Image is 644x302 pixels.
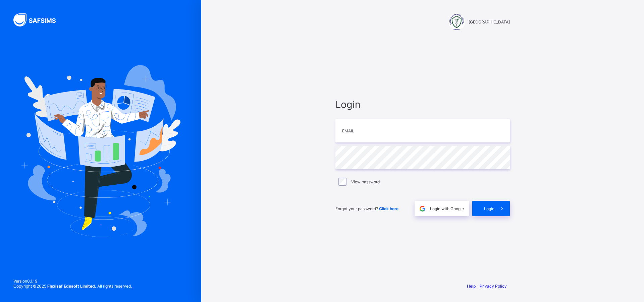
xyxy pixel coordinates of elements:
[379,206,398,211] a: Click here
[467,284,476,289] a: Help
[335,99,510,110] span: Login
[351,179,380,184] label: View password
[335,206,398,211] span: Forgot your password?
[13,279,132,284] span: Version 0.1.19
[480,284,507,289] a: Privacy Policy
[47,284,96,289] strong: Flexisaf Edusoft Limited.
[484,206,494,211] span: Login
[430,206,464,211] span: Login with Google
[469,19,510,24] span: [GEOGRAPHIC_DATA]
[21,65,180,237] img: Hero Image
[13,284,132,289] span: Copyright © 2025 All rights reserved.
[13,13,64,26] img: SAFSIMS Logo
[419,205,426,213] img: google.396cfc9801f0270233282035f929180a.svg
